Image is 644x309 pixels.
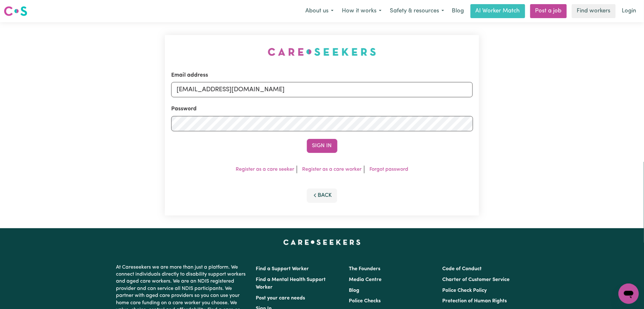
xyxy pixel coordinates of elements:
a: Forgot password [369,167,408,172]
a: Register as a care worker [302,167,362,172]
a: Blog [349,288,360,293]
a: Protection of Human Rights [442,299,507,304]
label: Password [171,105,197,113]
a: Blog [448,4,468,18]
a: The Founders [349,266,381,271]
button: About us [301,4,338,18]
a: Register as a care seeker [236,167,294,172]
a: Find a Support Worker [256,266,309,271]
button: Safety & resources [386,4,448,18]
a: Charter of Customer Service [442,277,510,282]
button: Sign In [307,139,337,153]
a: Code of Conduct [442,266,482,271]
a: Careseekers logo [4,4,27,18]
a: Post a job [530,4,567,18]
a: Find a Mental Health Support Worker [256,277,326,290]
a: Media Centre [349,277,382,282]
button: Back [307,189,337,203]
a: Post your care needs [256,296,305,301]
button: How it works [338,4,386,18]
a: Login [618,4,640,18]
label: Email address [171,71,208,79]
a: Careseekers home page [283,240,361,245]
img: Careseekers logo [4,5,27,17]
input: Email address [171,82,473,97]
a: Police Check Policy [442,288,487,293]
a: Find workers [572,4,616,18]
a: AI Worker Match [471,4,525,18]
iframe: Button to launch messaging window [619,284,639,304]
a: Police Checks [349,299,381,304]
